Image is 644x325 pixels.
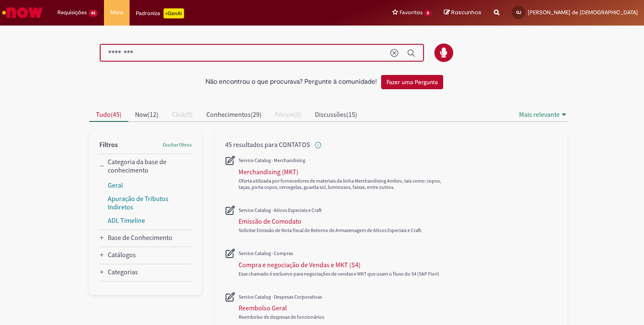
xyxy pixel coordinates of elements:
p: +GenAi [164,8,184,18]
span: 8 [424,10,431,17]
span: 43 [88,10,98,17]
span: More [110,8,123,17]
div: Padroniza [136,8,184,18]
span: Favoritos [400,8,423,17]
img: ServiceNow [1,4,44,21]
span: GJ [516,10,521,15]
h2: Não encontrou o que procurava? Pergunte à comunidade! [205,78,377,86]
button: Fazer uma Pergunta [381,75,443,89]
a: Rascunhos [444,9,481,17]
span: [PERSON_NAME] de [DEMOGRAPHIC_DATA] [528,9,638,16]
span: Rascunhos [451,8,481,16]
span: Requisições [57,8,87,17]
